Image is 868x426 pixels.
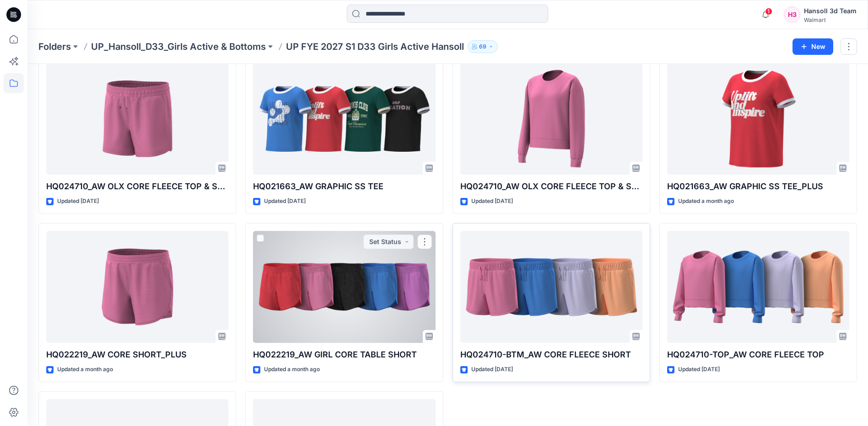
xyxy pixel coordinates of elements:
[46,231,228,343] a: HQ022219_AW CORE SHORT_PLUS
[479,42,486,52] p: 69
[264,197,306,206] p: Updated [DATE]
[253,348,435,361] p: HQ022219_AW GIRL CORE TABLE SHORT
[471,197,513,206] p: Updated [DATE]
[46,63,228,175] a: HQ024710_AW OLX CORE FLEECE TOP & SHORT SET_PLUS
[46,180,228,193] p: HQ024710_AW OLX CORE FLEECE TOP & SHORT SET_PLUS
[667,63,849,175] a: HQ021663_AW GRAPHIC SS TEE_PLUS
[91,40,266,53] a: UP_Hansoll_D33_Girls Active & Bottoms
[264,365,320,374] p: Updated a month ago
[678,365,720,374] p: Updated [DATE]
[765,8,772,15] span: 1
[667,348,849,361] p: HQ024710-TOP_AW CORE FLEECE TOP
[471,365,513,374] p: Updated [DATE]
[468,40,498,53] button: 69
[460,231,642,343] a: HQ024710-BTM_AW CORE FLEECE SHORT
[286,40,464,53] p: UP FYE 2027 S1 D33 Girls Active Hansoll
[460,180,642,193] p: HQ024710_AW OLX CORE FLEECE TOP & SHORT SET_PLUS
[667,231,849,343] a: HQ024710-TOP_AW CORE FLEECE TOP
[793,38,833,55] button: New
[784,6,800,23] div: H3
[804,16,857,23] div: Walmart
[57,365,113,374] p: Updated a month ago
[57,197,99,206] p: Updated [DATE]
[678,197,734,206] p: Updated a month ago
[804,5,857,16] div: Hansoll 3d Team
[667,180,849,193] p: HQ021663_AW GRAPHIC SS TEE_PLUS
[253,180,435,193] p: HQ021663_AW GRAPHIC SS TEE
[253,63,435,175] a: HQ021663_AW GRAPHIC SS TEE
[460,348,642,361] p: HQ024710-BTM_AW CORE FLEECE SHORT
[46,348,228,361] p: HQ022219_AW CORE SHORT_PLUS
[460,63,642,175] a: HQ024710_AW OLX CORE FLEECE TOP & SHORT SET_PLUS
[38,40,71,53] a: Folders
[253,231,435,343] a: HQ022219_AW GIRL CORE TABLE SHORT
